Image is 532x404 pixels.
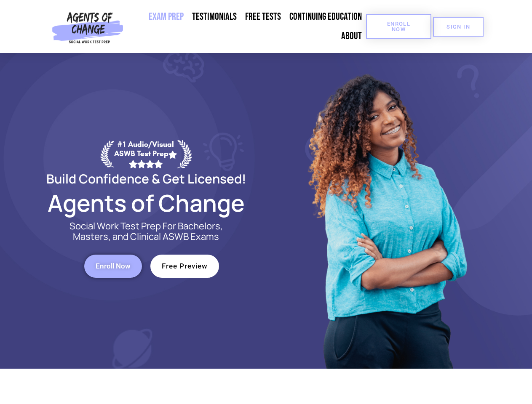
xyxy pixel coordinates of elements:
a: About [337,27,366,46]
h2: Agents of Change [26,193,266,213]
a: Continuing Education [285,7,366,27]
a: Enroll Now [366,14,431,39]
span: Enroll Now [380,21,418,32]
p: Social Work Test Prep For Bachelors, Masters, and Clinical ASWB Exams [60,221,233,242]
a: Exam Prep [144,7,188,27]
span: Enroll Now [96,263,131,270]
img: Website Image 1 (1) [302,53,471,369]
h2: Build Confidence & Get Licensed! [26,173,266,185]
a: Free Tests [241,7,285,27]
a: Free Preview [150,255,219,278]
nav: Menu [127,7,366,46]
span: SIGN IN [446,24,470,29]
div: #1 Audio/Visual ASWB Test Prep [114,140,177,168]
a: SIGN IN [433,17,484,37]
span: Free Preview [162,263,208,270]
a: Enroll Now [84,255,142,278]
a: Testimonials [188,7,241,27]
